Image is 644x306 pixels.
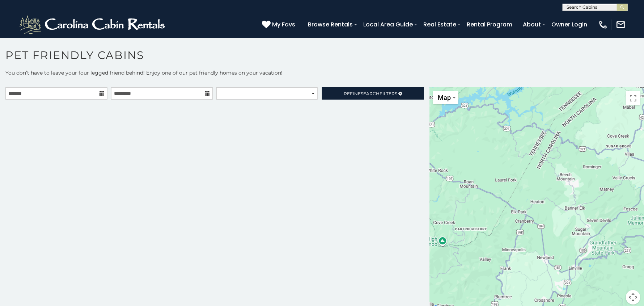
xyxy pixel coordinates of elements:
[433,91,458,104] button: Change map style
[18,14,168,35] img: White-1-2.png
[626,290,640,305] button: Map camera controls
[344,91,397,96] span: Refine Filters
[519,18,545,31] a: About
[463,18,516,31] a: Rental Program
[272,20,295,29] span: My Favs
[616,20,626,30] img: mail-regular-white.png
[548,18,591,31] a: Owner Login
[304,18,356,31] a: Browse Rentals
[598,20,608,30] img: phone-regular-white.png
[360,18,416,31] a: Local Area Guide
[322,87,424,100] a: RefineSearchFilters
[262,20,297,29] a: My Favs
[626,91,640,105] button: Toggle fullscreen view
[438,94,451,101] span: Map
[361,91,380,96] span: Search
[420,18,460,31] a: Real Estate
